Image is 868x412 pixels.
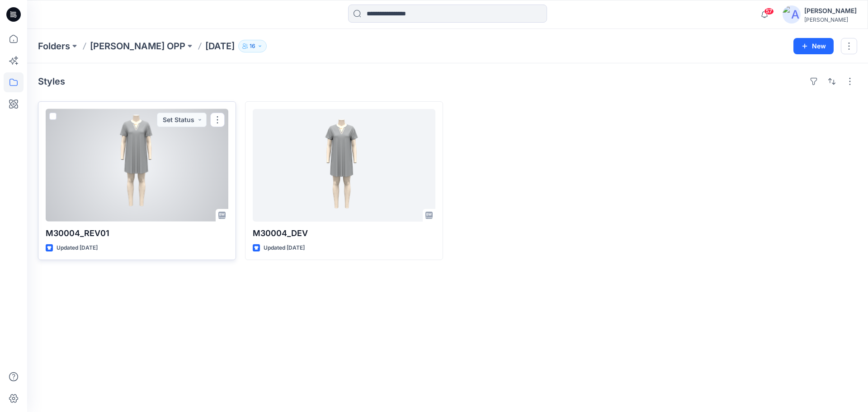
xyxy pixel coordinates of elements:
[804,5,857,16] div: [PERSON_NAME]
[764,8,774,15] span: 57
[46,109,228,222] a: M30004_REV01
[46,227,228,240] p: M30004_REV01
[783,5,801,24] img: avatar
[264,243,305,253] p: Updated [DATE]
[253,109,435,222] a: M30004_DEV
[793,38,834,54] button: New
[250,41,255,51] p: 16
[253,227,435,240] p: M30004_DEV
[57,243,98,253] p: Updated [DATE]
[90,40,185,52] a: [PERSON_NAME] OPP
[205,40,235,52] p: [DATE]
[38,40,70,52] a: Folders
[38,76,65,87] h4: Styles
[238,40,267,52] button: 16
[804,16,857,23] div: [PERSON_NAME]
